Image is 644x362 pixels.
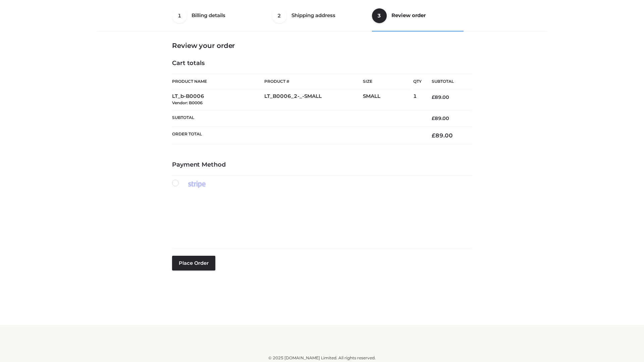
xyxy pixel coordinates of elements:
button: Place order [172,256,215,270]
th: Order Total [172,127,422,144]
span: £ [432,94,435,100]
th: Size [363,74,410,89]
bdi: 89.00 [432,115,449,121]
td: LT_b-B0006 [172,89,264,110]
td: LT_B0006_2-_-SMALL [264,89,363,110]
iframe: Secure payment input frame [171,195,471,238]
td: SMALL [363,89,413,110]
small: Vendor: B0006 [172,100,203,105]
h4: Payment Method [172,161,472,169]
td: 1 [413,89,422,110]
span: £ [432,132,435,139]
th: Qty [413,74,422,89]
th: Subtotal [422,74,472,89]
h3: Review your order [172,42,472,50]
span: £ [432,115,435,121]
h4: Cart totals [172,60,472,67]
th: Subtotal [172,110,422,126]
bdi: 89.00 [432,94,449,100]
bdi: 89.00 [432,132,453,139]
th: Product # [264,74,363,89]
div: © 2025 [DOMAIN_NAME] Limited. All rights reserved. [100,355,544,361]
th: Product Name [172,74,264,89]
